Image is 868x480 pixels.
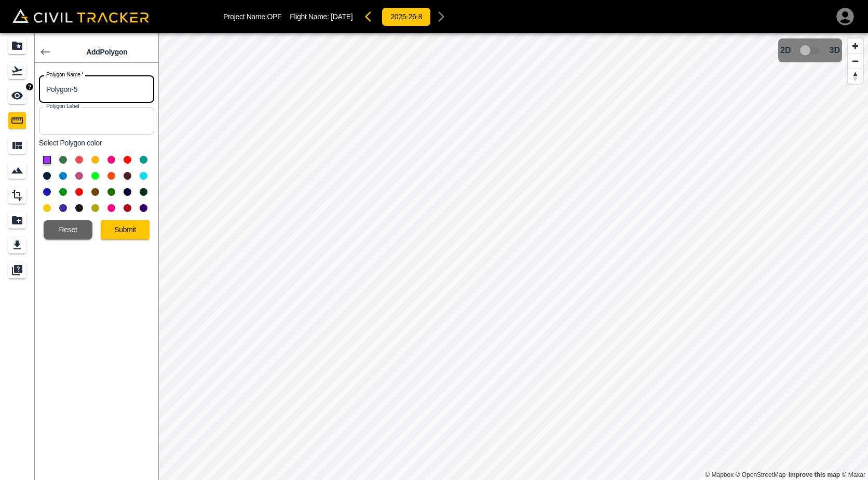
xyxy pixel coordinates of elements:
span: 3D model not uploaded yet [795,41,825,60]
span: 3D [830,46,840,55]
img: Civil Tracker [12,9,149,23]
a: OpenStreetMap [736,471,786,478]
a: Mapbox [705,471,734,478]
p: Flight Name: [290,12,352,21]
button: 2025-26-8 [382,7,431,26]
a: Maxar [842,471,865,478]
button: Reset bearing to north [848,69,863,84]
span: 2D [780,46,791,55]
a: Map feedback [789,471,840,478]
canvas: Map [158,33,868,480]
p: Project Name: OPF [223,12,281,21]
button: Zoom in [848,38,863,54]
button: Zoom out [848,54,863,69]
span: [DATE] [331,12,352,21]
